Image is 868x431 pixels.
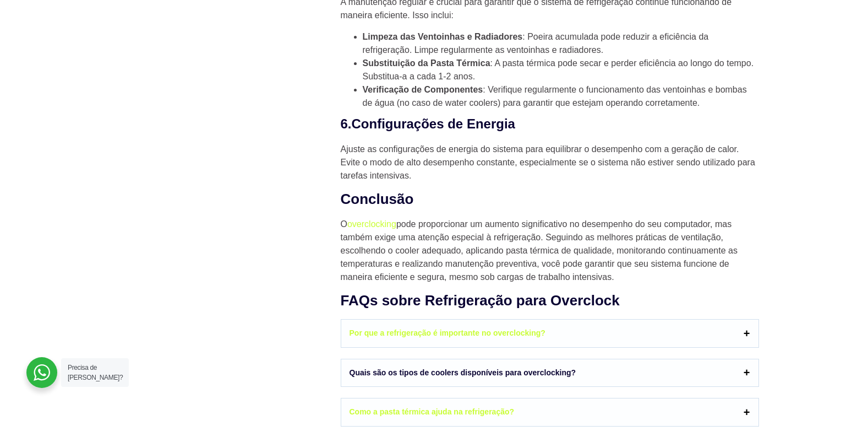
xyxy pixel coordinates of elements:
[363,83,759,110] li: : Verifique regularmente o funcionamento das ventoinhas e bombas de água (no caso de water cooler...
[341,398,758,426] a: Como a pasta térmica ajuda na refrigeração?
[352,116,515,131] strong: Configurações de Energia
[68,364,123,381] span: Precisa de [PERSON_NAME]?
[341,190,759,209] h2: Conclusão
[341,320,758,347] a: Por que a refrigeração é importante no overclocking?
[363,30,759,57] li: : Poeira acumulada pode reduzir a eficiência da refrigeração. Limpe regularmente as ventoinhas e ...
[363,32,523,41] strong: Limpeza das Ventoinhas e Radiadores
[363,85,483,94] strong: Verificação de Componentes
[363,57,759,83] li: : A pasta térmica pode secar e perder eficiência ao longo do tempo. Substitua-a a cada 1-2 anos.
[341,359,758,387] a: Quais são os tipos de coolers disponíveis para overclocking?
[341,114,759,134] h3: 6.
[670,290,868,431] iframe: Chat Widget
[363,58,490,68] strong: Substituição da Pasta Térmica
[341,218,759,284] p: O pode proporcionar um aumento significativo no desempenho do seu computador, mas também exige um...
[347,219,396,229] a: overclocking
[670,290,868,431] div: Widget de chat
[341,143,759,182] p: Ajuste as configurações de energia do sistema para equilibrar o desempenho com a geração de calor...
[341,292,759,310] h2: FAQs sobre Refrigeração para Overclock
